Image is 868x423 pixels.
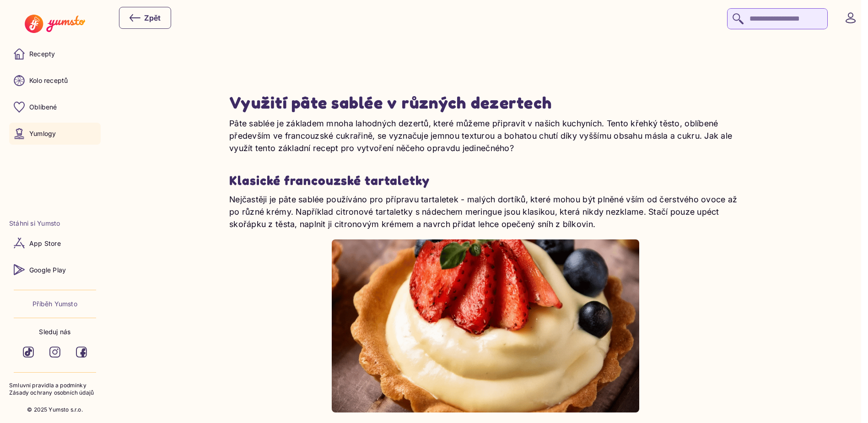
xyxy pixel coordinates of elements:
[25,15,85,33] img: Yumsto logo
[32,299,77,309] a: Příběh Yumsto
[9,219,101,228] li: Stáhni si Yumsto
[9,232,101,254] a: App Store
[332,239,639,412] img: Křehké tartaletky s ovocem
[9,382,101,390] a: Smluvní pravidla a podmínky
[29,76,68,85] p: Kolo receptů
[9,389,101,397] a: Zásady ochrany osobních údajů
[29,49,55,59] p: Recepty
[229,173,742,189] h3: Klasické francouzské tartaletky
[29,266,66,275] p: Google Play
[39,327,70,336] p: Sleduj nás
[29,239,61,248] p: App Store
[29,129,56,138] p: Yumlogy
[9,96,101,118] a: Oblíbené
[9,123,101,145] a: Yumlogy
[119,7,171,29] button: Zpět
[29,103,57,112] p: Oblíbené
[9,259,101,281] a: Google Play
[27,406,83,414] p: © 2025 Yumsto s.r.o.
[129,12,161,23] div: Zpět
[229,193,742,230] p: Nejčastěji je pâte sablée používáno pro přípravu tartaletek - malých dortíků, které mohou být pln...
[9,43,101,65] a: Recepty
[229,117,742,154] p: Pâte sablée je základem mnoha lahodných dezertů, které můžeme připravit v našich kuchyních. Tento...
[229,92,742,113] h2: Využití pâte sablée v různých dezertech
[9,70,101,92] a: Kolo receptů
